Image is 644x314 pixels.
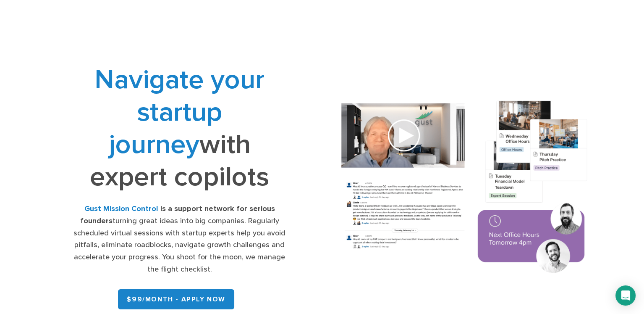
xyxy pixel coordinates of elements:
img: Composition of calendar events, a video call presentation, and chat rooms [328,91,601,285]
strong: Gust Mission Control [84,204,158,213]
div: turning great ideas into big companies. Regularly scheduled virtual sessions with startup experts... [71,203,288,276]
h1: with expert copilots [71,63,288,193]
div: Open Intercom Messenger [615,285,636,306]
a: $99/month - APPLY NOW [118,289,234,309]
strong: is a support network for serious founders [80,204,275,225]
span: Navigate your startup journey [94,63,264,161]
